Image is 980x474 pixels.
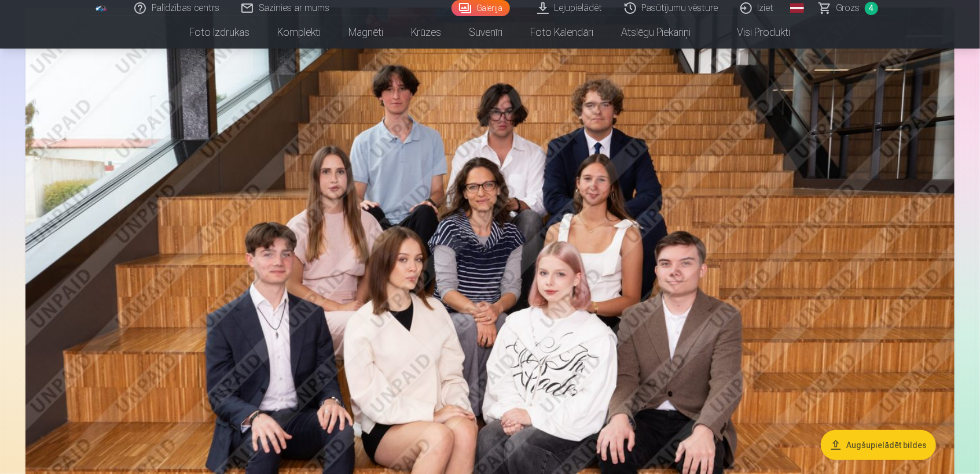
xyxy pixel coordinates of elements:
span: Grozs [836,1,860,15]
button: Augšupielādēt bildes [821,430,936,460]
a: Krūzes [398,16,456,49]
a: Komplekti [264,16,335,49]
a: Suvenīri [456,16,517,49]
img: /fa1 [96,5,108,12]
a: Atslēgu piekariņi [608,16,705,49]
a: Magnēti [335,16,398,49]
a: Foto kalendāri [517,16,608,49]
a: Visi produkti [705,16,805,49]
a: Foto izdrukas [176,16,264,49]
span: 4 [865,2,878,15]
